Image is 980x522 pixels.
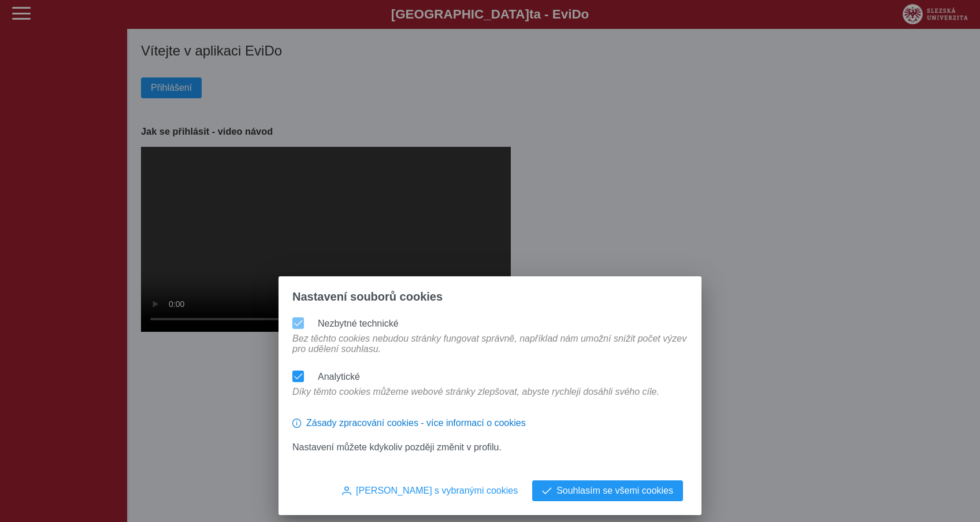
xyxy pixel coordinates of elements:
[306,418,526,428] span: Zásady zpracování cookies - více informací o cookies
[292,413,526,433] button: Zásady zpracování cookies - více informací o cookies
[292,423,526,432] a: Zásady zpracování cookies - více informací o cookies
[288,334,692,366] div: Bez těchto cookies nebudou stránky fungovat správně, například nám umožní snížit počet výzev pro ...
[332,480,528,501] button: [PERSON_NAME] s vybranými cookies
[292,442,688,453] p: Nastavení můžete kdykoliv později změnit v profilu.
[318,372,360,382] label: Analytické
[356,486,518,496] span: [PERSON_NAME] s vybranými cookies
[532,480,683,501] button: Souhlasím se všemi cookies
[292,290,443,303] span: Nastavení souborů cookies
[288,387,664,409] div: Díky těmto cookies můžeme webové stránky zlepšovat, abyste rychleji dosáhli svého cíle.
[556,486,673,496] span: Souhlasím se všemi cookies
[318,319,399,328] label: Nezbytné technické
